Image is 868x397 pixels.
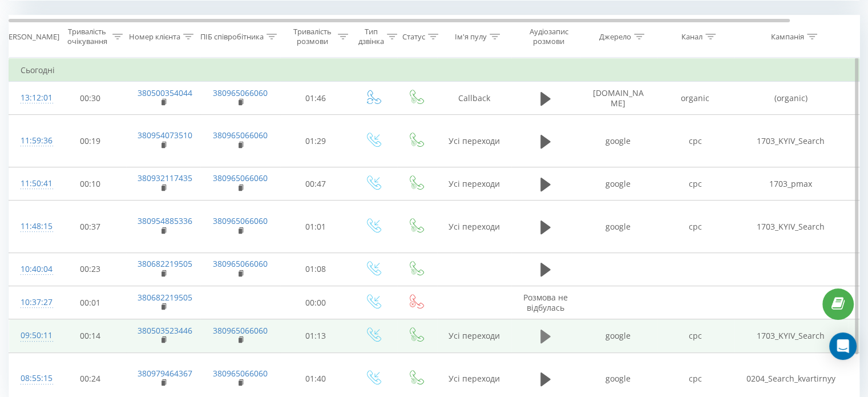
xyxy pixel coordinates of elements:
td: google [580,115,657,167]
td: 00:00 [280,286,352,319]
td: cpc [657,200,734,253]
td: 01:46 [280,82,352,115]
a: 380965066060 [213,368,268,379]
td: 1703_pmax [734,167,848,200]
td: 1703_KYIV_Search [734,319,848,352]
a: 380979464367 [138,368,192,379]
div: Канал [681,32,703,42]
td: 00:19 [55,115,126,167]
td: 01:01 [280,200,352,253]
td: 1703_KYIV_Search [734,200,848,253]
div: Тривалість розмови [290,27,335,46]
div: 08:55:15 [21,367,43,390]
div: [PERSON_NAME] [2,32,59,42]
div: Аудіозапис розмови [521,27,576,46]
div: Тривалість очікування [64,27,110,46]
div: Статус [402,32,425,42]
td: google [580,319,657,352]
td: 00:47 [280,167,352,200]
td: Усі переходи [437,115,511,167]
div: Ім'я пулу [455,32,487,42]
td: google [580,167,657,200]
div: 11:50:41 [21,173,43,195]
a: 380965066060 [213,87,268,98]
div: Номер клієнта [129,32,180,42]
td: 00:14 [55,319,126,352]
a: 380932117435 [138,173,192,183]
td: cpc [657,115,734,167]
td: 01:29 [280,115,352,167]
div: 13:12:01 [21,87,43,109]
div: Джерело [599,32,631,42]
div: 11:59:36 [21,130,43,152]
td: 00:30 [55,82,126,115]
a: 380954885336 [138,215,192,226]
td: Усі переходи [437,167,511,200]
a: 380954073510 [138,130,192,141]
td: Усі переходи [437,319,511,352]
td: (organic) [734,82,848,115]
a: 380503523446 [138,325,192,336]
a: 380965066060 [213,258,268,269]
td: 1703_KYIV_Search [734,115,848,167]
td: cpc [657,167,734,200]
td: Усі переходи [437,200,511,253]
td: 00:01 [55,286,126,319]
td: 00:37 [55,200,126,253]
td: organic [657,82,734,115]
div: Open Intercom Messenger [829,332,857,360]
td: 00:10 [55,167,126,200]
td: 00:23 [55,252,126,286]
div: 09:50:11 [21,324,43,347]
td: 01:13 [280,319,352,352]
a: 380500354044 [138,87,192,98]
a: 380965066060 [213,215,268,226]
td: Callback [437,82,511,115]
a: 380682219505 [138,258,192,269]
td: google [580,200,657,253]
td: [DOMAIN_NAME] [580,82,657,115]
a: 380965066060 [213,173,268,183]
div: 11:48:15 [21,215,43,238]
span: Розмова не відбулась [523,292,568,313]
a: 380965066060 [213,130,268,141]
div: Кампанія [771,32,804,42]
td: 01:08 [280,252,352,286]
a: 380965066060 [213,325,268,336]
div: Тип дзвінка [358,27,384,46]
div: 10:37:27 [21,291,43,314]
td: cpc [657,319,734,352]
div: ПІБ співробітника [200,32,264,42]
div: 10:40:04 [21,258,43,280]
a: 380682219505 [138,292,192,303]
